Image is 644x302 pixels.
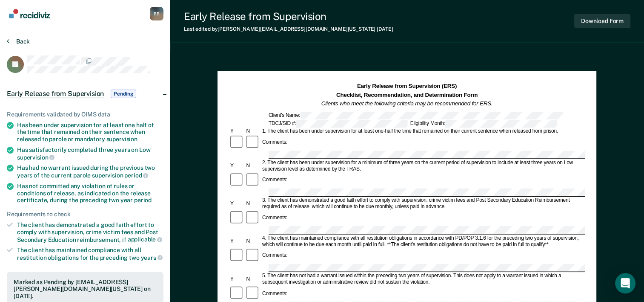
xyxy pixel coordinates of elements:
[261,235,585,248] div: 4. The client has maintained compliance with all restitution obligations in accordance with PD/PO...
[17,122,163,143] div: Has been under supervision for at least one half of the time that remained on their sentence when...
[336,92,478,98] strong: Checklist, Recommendation, and Determination Form
[574,14,630,28] button: Download Form
[128,236,162,243] span: applicable
[9,9,50,18] img: Recidiviz
[7,38,30,45] button: Back
[17,154,54,161] span: supervision
[261,128,585,134] div: 1. The client has been under supervision for at least one-half the time that remained on their cu...
[17,146,163,161] div: Has satisfactorily completed three years on Low
[229,276,245,282] div: Y
[261,273,585,285] div: 5. The client has not had a warrant issued within the preceding two years of supervision. This do...
[184,26,393,32] div: Last edited by [PERSON_NAME][EMAIL_ADDRESS][DOMAIN_NAME][US_STATE]
[7,211,163,218] div: Requirements to check
[141,254,163,261] span: years
[106,136,137,142] span: supervision
[17,247,163,261] div: The client has maintained compliance with all restitution obligations for the preceding two
[134,197,152,203] span: period
[229,128,245,134] div: Y
[261,197,585,210] div: 3. The client has demonstrated a good faith effort to comply with supervision, crime victim fees ...
[261,160,585,172] div: 2. The client has been under supervision for a minimum of three years on the current period of su...
[357,83,457,90] strong: Early Release from Supervision (ERS)
[377,26,393,32] span: [DATE]
[261,290,289,297] div: Comments:
[245,276,261,282] div: N
[17,164,163,179] div: Has had no warrant issued during the previous two years of the current parole supervision
[150,7,163,20] button: Profile dropdown button
[17,183,163,204] div: Has not committed any violation of rules or conditions of release, as indicated on the release ce...
[150,7,163,20] div: B B
[7,90,104,98] span: Early Release from Supervision
[14,279,157,300] div: Marked as Pending by [EMAIL_ADDRESS][PERSON_NAME][DOMAIN_NAME][US_STATE] on [DATE].
[245,163,261,169] div: N
[229,238,245,244] div: Y
[267,120,409,128] div: TDCJ/SID #:
[124,172,148,179] span: period
[229,200,245,207] div: Y
[267,111,564,119] div: Client's Name:
[409,120,558,128] div: Eligibility Month:
[261,139,289,146] div: Comments:
[261,215,289,221] div: Comments:
[245,128,261,134] div: N
[321,100,493,107] em: Clients who meet the following criteria may be recommended for ERS.
[184,10,393,23] div: Early Release from Supervision
[261,253,289,259] div: Comments:
[229,163,245,169] div: Y
[7,111,163,118] div: Requirements validated by OIMS data
[245,200,261,207] div: N
[261,177,289,183] div: Comments:
[17,221,163,243] div: The client has demonstrated a good faith effort to comply with supervision, crime victim fees and...
[111,90,136,98] span: Pending
[615,273,635,293] div: Open Intercom Messenger
[245,238,261,244] div: N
